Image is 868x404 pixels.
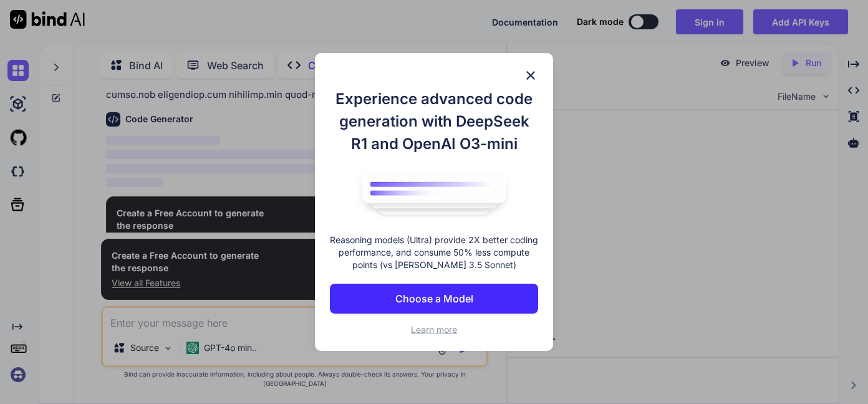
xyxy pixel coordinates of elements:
[523,68,538,83] img: close
[395,291,473,306] p: Choose a Model
[330,88,539,155] h1: Experience advanced code generation with DeepSeek R1 and OpenAI O3-mini
[353,168,515,221] img: bind logo
[330,284,539,314] button: Choose a Model
[330,234,539,271] p: Reasoning models (Ultra) provide 2X better coding performance, and consume 50% less compute point...
[411,324,457,335] span: Learn more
